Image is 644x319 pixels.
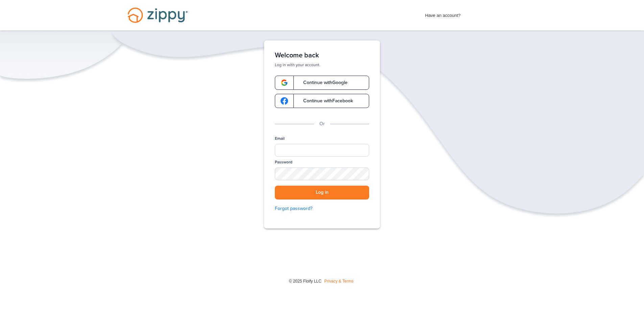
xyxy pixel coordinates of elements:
[275,51,369,59] h1: Welcome back
[425,8,461,19] span: Have an account?
[275,159,292,165] label: Password
[275,76,369,90] a: google-logoContinue withGoogle
[275,167,369,180] input: Password
[296,99,353,103] span: Continue with Facebook
[275,62,369,68] p: Log in with your account.
[296,80,348,85] span: Continue with Google
[324,279,353,284] a: Privacy & Terms
[275,186,369,200] button: Log in
[275,136,285,141] label: Email
[281,79,288,86] img: google-logo
[281,97,288,105] img: google-logo
[319,120,325,128] p: Or
[275,205,369,212] a: Forgot password?
[289,279,321,284] span: © 2025 Floify LLC
[275,94,369,108] a: google-logoContinue withFacebook
[275,144,369,157] input: Email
